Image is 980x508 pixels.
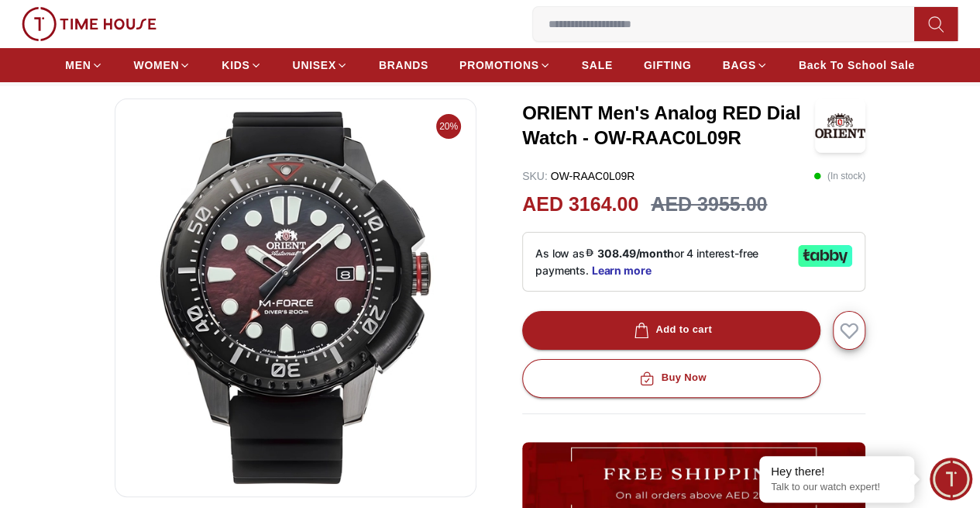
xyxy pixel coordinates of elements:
p: OW-RAAC0L09R [522,168,634,184]
a: KIDS [222,51,261,79]
a: BAGS [722,51,767,79]
a: MEN [65,51,102,79]
h3: ORIENT Men's Analog RED Dial Watch - OW-RAAC0L09R [522,101,815,150]
div: Buy Now [636,369,706,387]
span: GIFTING [644,57,692,73]
span: 20% [436,114,461,139]
img: ... [22,7,156,41]
button: Add to cart [522,311,820,350]
a: Back To School Sale [799,51,915,79]
h2: AED 3164.00 [522,190,638,219]
img: ORIENT Men's Analog RED Dial Watch - OW-RAAC0L09R [128,112,463,484]
a: UNISEX [293,51,348,79]
span: Back To School Sale [799,57,915,73]
div: Add to cart [631,321,712,339]
a: BRANDS [379,51,428,79]
span: MEN [65,57,91,73]
a: WOMEN [134,51,191,79]
a: GIFTING [644,51,692,79]
h3: AED 3955.00 [651,190,767,219]
span: BAGS [722,57,755,73]
div: Hey there! [771,464,903,479]
div: Chat Widget [930,458,972,500]
img: ORIENT Men's Analog RED Dial Watch - OW-RAAC0L09R [815,98,865,153]
a: PROMOTIONS [459,51,551,79]
button: Buy Now [522,359,820,398]
span: SALE [582,57,613,73]
span: WOMEN [134,57,180,73]
span: KIDS [222,57,249,73]
span: UNISEX [293,57,336,73]
span: BRANDS [379,57,428,73]
p: Talk to our watch expert! [771,481,903,494]
a: SALE [582,51,613,79]
span: PROMOTIONS [459,57,539,73]
p: ( In stock ) [813,168,865,184]
span: SKU : [522,170,548,182]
